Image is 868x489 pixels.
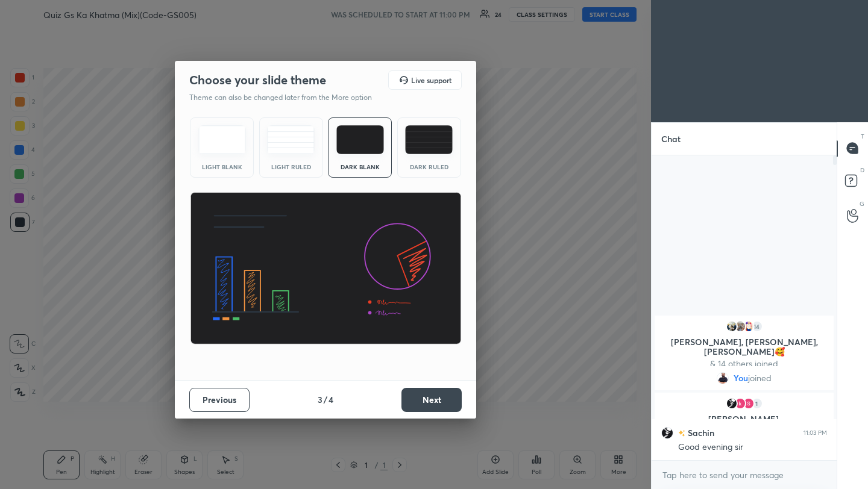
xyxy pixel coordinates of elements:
[189,92,385,103] p: Theme can also be changed later from the More option
[190,192,462,345] img: darkThemeBanner.d06ce4a2.svg
[189,72,326,88] h2: Choose your slide theme
[661,426,673,438] img: e5119330083c48789a1bcaf555af1443.82931577_3
[662,414,826,443] p: [PERSON_NAME], [DEMOGRAPHIC_DATA], [GEOGRAPHIC_DATA]
[678,441,827,453] div: Good evening sir
[743,397,755,410] img: 3
[198,164,246,170] div: Light Blank
[678,430,685,437] img: no-rating-badge.077c3623.svg
[318,393,322,406] h4: 3
[726,397,738,410] img: e5119330083c48789a1bcaf555af1443.82931577_3
[662,337,826,357] p: [PERSON_NAME], [PERSON_NAME], [PERSON_NAME]🥰
[267,125,315,154] img: lightRuledTheme.5fabf969.svg
[198,125,246,154] img: lightTheme.e5ed3b09.svg
[734,320,746,332] img: 71656eb66128455586eab6b3a919342a.jpg
[685,426,714,439] h6: Sachin
[652,313,837,461] div: grid
[861,132,864,141] p: T
[751,320,763,332] div: 14
[751,397,763,410] div: 1
[860,166,864,175] p: D
[336,125,384,154] img: darkTheme.f0cc69e5.svg
[324,393,327,406] h4: /
[748,373,772,383] span: joined
[743,320,755,332] img: b33397355bc44f408d2cd254ccb43f20.jpg
[411,76,451,84] h5: Live support
[860,199,864,208] p: G
[329,393,333,406] h4: 4
[401,388,462,412] button: Next
[804,429,827,436] div: 11:03 PM
[734,397,746,410] img: 1c5527ffff574854be5a86d324220749.15499200_3
[726,320,738,332] img: 53d93a5faa224162b930e8456262ef18.jpg
[405,164,453,170] div: Dark Ruled
[652,123,690,155] p: Chat
[662,359,826,369] p: & 14 others joined
[189,388,250,412] button: Previous
[405,125,453,154] img: darkRuledTheme.de295e13.svg
[267,164,315,170] div: Light Ruled
[717,372,729,384] img: 2e1776e2a17a458f8f2ae63657c11f57.jpg
[734,373,748,383] span: You
[336,164,384,170] div: Dark Blank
